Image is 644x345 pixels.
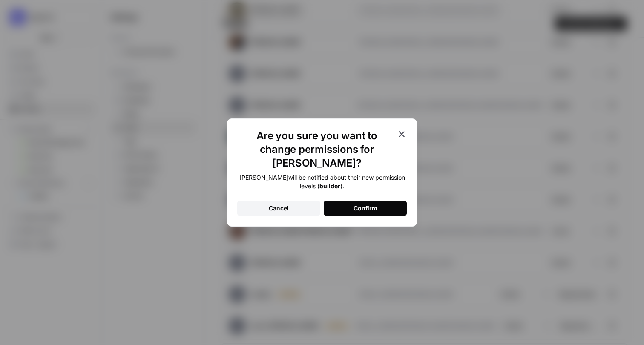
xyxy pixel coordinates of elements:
div: Cancel [269,204,289,213]
button: Cancel [237,201,320,216]
button: Confirm [324,201,407,216]
div: [PERSON_NAME] will be notified about their new permission levels ( ). [237,173,407,190]
div: Confirm [354,204,377,213]
h1: Are you sure you want to change permissions for [PERSON_NAME]? [237,129,397,170]
b: builder [319,182,340,190]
